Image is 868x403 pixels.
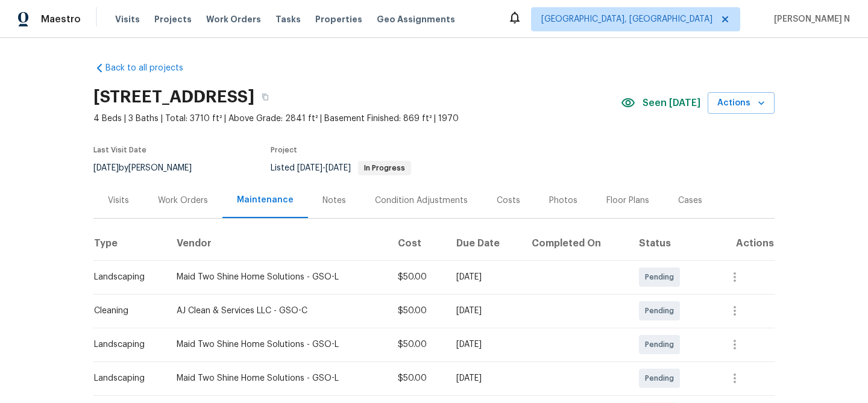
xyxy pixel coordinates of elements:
th: Vendor [167,226,388,260]
span: - [297,164,351,172]
div: Cases [678,195,702,207]
th: Status [629,226,711,260]
span: Seen [DATE] [643,97,700,109]
span: Project [271,146,297,154]
span: Pending [645,339,679,351]
span: [DATE] [297,164,322,172]
button: Copy Address [254,86,276,108]
span: Pending [645,305,679,317]
th: Type [93,226,167,260]
div: Cleaning [94,305,157,317]
div: [DATE] [456,339,513,351]
span: Properties [315,13,362,25]
a: Back to all projects [93,62,209,74]
div: Notes [322,195,346,207]
div: Photos [549,195,577,207]
div: AJ Clean & Services LLC - GSO-C [177,305,379,317]
span: [PERSON_NAME] N [769,13,850,25]
div: $50.00 [398,271,437,283]
span: Pending [645,271,679,283]
th: Actions [711,226,775,260]
div: Visits [108,195,129,207]
div: [DATE] [456,305,513,317]
th: Due Date [447,226,523,260]
span: 4 Beds | 3 Baths | Total: 3710 ft² | Above Grade: 2841 ft² | Basement Finished: 869 ft² | 1970 [93,113,621,125]
span: Listed [271,164,411,172]
span: Visits [115,13,140,25]
div: Work Orders [158,195,208,207]
div: Landscaping [94,339,157,351]
h2: [STREET_ADDRESS] [93,91,254,103]
div: Landscaping [94,372,157,384]
div: Maintenance [237,194,294,206]
div: [DATE] [456,372,513,384]
div: Maid Two Shine Home Solutions - GSO-L [177,271,379,283]
div: Maid Two Shine Home Solutions - GSO-L [177,339,379,351]
span: Maestro [41,13,81,25]
div: Floor Plans [606,195,649,207]
span: In Progress [359,164,410,172]
div: by [PERSON_NAME] [93,161,206,175]
div: $50.00 [398,339,437,351]
span: Tasks [275,15,301,23]
div: Condition Adjustments [375,195,468,207]
span: Projects [154,13,192,25]
div: $50.00 [398,372,437,384]
span: Actions [717,96,765,111]
th: Cost [388,226,447,260]
div: Maid Two Shine Home Solutions - GSO-L [177,372,379,384]
span: Last Visit Date [93,146,146,154]
span: [DATE] [325,164,351,172]
span: Geo Assignments [377,13,455,25]
span: [GEOGRAPHIC_DATA], [GEOGRAPHIC_DATA] [541,13,712,25]
div: Landscaping [94,271,157,283]
div: [DATE] [456,271,513,283]
th: Completed On [522,226,629,260]
div: $50.00 [398,305,437,317]
button: Actions [708,92,775,114]
span: Pending [645,372,679,384]
span: Work Orders [206,13,261,25]
span: [DATE] [93,164,119,172]
div: Costs [497,195,520,207]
